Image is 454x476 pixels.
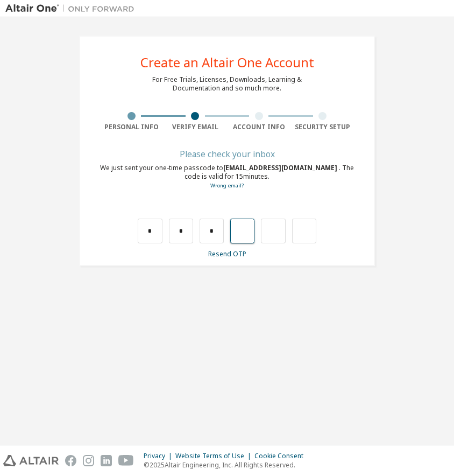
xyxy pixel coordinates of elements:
[254,452,310,460] div: Cookie Consent
[101,455,112,466] img: linkedin.svg
[144,452,175,460] div: Privacy
[3,455,59,466] img: altair_logo.svg
[152,75,302,93] div: For Free Trials, Licenses, Downloads, Learning & Documentation and so much more.
[5,3,140,14] img: Altair One
[118,455,134,466] img: youtube.svg
[164,123,228,131] div: Verify Email
[100,151,354,157] div: Please check your inbox
[208,249,246,258] a: Resend OTP
[100,164,354,190] div: We just sent your one-time passcode to . The code is valid for 15 minutes.
[65,455,76,466] img: facebook.svg
[144,460,310,470] p: © 2025 Altair Engineering, Inc. All Rights Reserved.
[210,182,244,189] a: Go back to the registration form
[100,123,164,131] div: Personal Info
[291,123,355,131] div: Security Setup
[140,56,314,69] div: Create an Altair One Account
[223,163,339,172] span: [EMAIL_ADDRESS][DOMAIN_NAME]
[227,123,291,131] div: Account Info
[175,452,254,460] div: Website Terms of Use
[83,455,94,466] img: instagram.svg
